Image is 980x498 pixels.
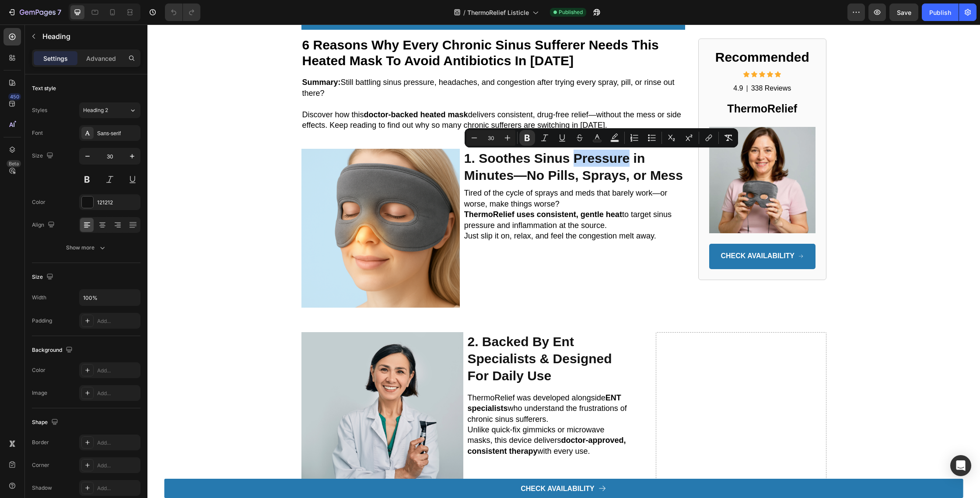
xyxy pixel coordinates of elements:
[43,54,68,63] p: Settings
[3,4,65,21] button: 7
[586,60,595,67] span: 4.9
[897,9,911,16] span: Save
[32,344,74,356] div: Background
[147,25,980,498] iframe: Design area
[32,240,140,256] button: Show more
[32,389,47,397] div: Image
[155,53,527,73] span: Still battling sinus pressure, headaches, and congestion after trying every spray, pill, or rinse...
[32,294,46,302] div: Width
[66,243,107,252] div: Show more
[97,484,138,492] div: Add...
[7,160,21,167] div: Beta
[562,102,668,209] img: gempages_541649809350591662-739b6686-afce-4a25-a9b3-4245e4407f3c.jpg
[32,150,55,162] div: Size
[467,8,529,17] span: ThermoRelief Listicle
[320,369,479,399] span: ThermoRelief was developed alongside who understand the frustrations of chronic sinus sufferers.
[463,8,465,17] span: /
[155,86,534,105] span: Discover how this delivers consistent, drug-free relief—without the mess or side effects. Keep re...
[97,462,138,470] div: Add...
[598,60,600,69] p: |
[79,102,140,118] button: Heading 2
[97,439,138,447] div: Add...
[155,53,193,62] strong: Summary:
[317,186,524,205] span: to target sinus pressure and inflammation at the source.
[317,164,520,183] span: Tired of the cycle of sprays and meds that barely work—or worse, make things worse?
[83,106,108,114] span: Heading 2
[573,228,647,235] strong: CHECK AVAILABILITY
[580,78,650,90] span: ThermoRelief
[373,460,447,468] strong: CHECK AVAILABILITY
[32,198,45,206] div: Color
[217,86,321,95] strong: doctor-backed heated mask
[97,317,138,325] div: Add...
[889,4,918,21] button: Save
[317,126,535,158] strong: 1. Soothes Sinus Pressure in Minutes—No Pills, Sprays, or Mess
[97,389,138,397] div: Add...
[155,13,511,43] strong: 6 reasons why every chronic sinus sufferer needs this heated mask to avoid antibiotics in [DATE]
[32,271,55,283] div: Size
[929,8,951,17] div: Publish
[86,54,116,63] p: Advanced
[604,60,644,67] span: 338 Reviews
[32,461,49,469] div: Corner
[32,106,47,114] div: Styles
[320,401,479,431] span: Unlike quick-fix gimmicks or microwave masks, this device delivers with every use.
[32,219,56,231] div: Align
[80,290,140,305] input: Auto
[57,7,61,18] p: 7
[320,411,479,431] strong: doctor-approved, consistent therapy
[154,124,312,283] img: gempages_541649809350591662-bfd1893f-aba6-44dc-901c-6f3d63fb7015.png
[562,219,668,245] a: CHECK AVAILABILITY
[317,207,509,216] span: Just slip it on, relax, and feel the congestion melt away.
[97,130,138,137] div: Sans-serif
[317,186,475,194] strong: ThermoRelief uses consistent, gentle heat
[97,367,138,375] div: Add...
[568,25,662,40] span: Recommended
[97,199,138,207] div: 121212
[32,84,56,92] div: Text style
[32,484,52,492] div: Shadow
[8,93,21,100] div: 450
[32,129,43,137] div: Font
[559,8,583,16] span: Published
[42,31,137,42] p: Heading
[32,438,49,446] div: Border
[320,310,465,358] strong: 2. backed by ent specialists & designed for daily use
[950,455,971,476] div: Open Intercom Messenger
[154,308,316,470] img: gempages_541649809350591662-df68e11e-ddb2-4d68-ac0e-ff544e752c1c.png
[32,317,52,325] div: Padding
[922,4,959,21] button: Publish
[165,4,200,21] div: Undo/Redo
[320,369,474,388] strong: ENT specialists
[316,124,538,160] h2: Rich Text Editor. Editing area: main
[32,417,60,428] div: Shape
[32,366,45,374] div: Color
[465,128,738,147] div: Editor contextual toolbar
